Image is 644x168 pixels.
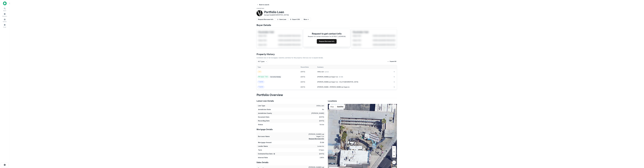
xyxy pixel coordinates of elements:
span: ( active ) [325,71,329,72]
span: Search [3,10,6,11]
div: All Types [257,60,268,63]
h6: Recording Date [258,120,270,122]
span: Transfer [258,86,264,88]
p: [DATE] [319,120,324,122]
button: expand row [393,70,396,73]
td: [DATE] [300,79,316,84]
span: [PERSON_NAME] las vegas llc [330,86,350,88]
th: Summary [316,65,388,69]
a: Borrowers [1,12,9,17]
span: Transfer [258,81,264,83]
span: ($ 1.5M ) [339,76,343,78]
p: [STREET_ADDRESS] [332,35,346,38]
h6: Jurisdiction State [258,108,271,111]
iframe: Chat Widget [635,153,644,162]
span: utility lien [317,71,324,72]
h5: Sales Details [257,161,326,164]
img: capitalize-icon.png [3,2,7,5]
div: → [317,81,387,83]
p: Combined view of all mortgages, transfers, and liens for this property. Click any row to expand d... [257,57,397,59]
button: Map camera controls [392,161,396,164]
h4: Property History [257,53,397,56]
h6: Lien Type [258,105,265,107]
span: Mortgage + Sale [258,76,269,78]
h3: Portfolio Loan [264,10,289,14]
div: → [317,86,387,88]
p: [DATE] [319,116,324,118]
p: active [320,124,324,126]
button: Expand All [387,60,397,63]
button: Request Borrower Info [309,138,324,140]
span: Currently viewing [270,76,281,78]
button: expand row [393,85,396,89]
h5: Latest Lien Details [257,100,326,102]
button: Rotate map counterclockwise [392,150,396,154]
button: Save Loan [276,18,288,21]
td: [DATE] [300,74,316,79]
span: [PERSON_NAME] las vegas 1 llc [317,76,338,78]
a: Search [1,7,9,12]
span: Loan Details [257,8,264,9]
a: Saved [1,23,9,28]
h6: Estimated Due Date [258,153,275,155]
p: 1 properties ([GEOGRAPHIC_DATA]) [264,14,289,16]
span: Borrowers [2,15,7,17]
th: Type [257,65,300,69]
button: Rotate map clockwise [392,146,396,150]
span: Lien [258,71,262,73]
span: [PERSON_NAME] [317,86,329,88]
button: Show street map [329,105,335,109]
span: Saved [3,26,6,28]
button: Tilt map [392,154,396,158]
h5: Locations [328,100,397,102]
button: Request Borrower Info [257,18,275,21]
button: Show satellite imagery [335,105,345,109]
svg: Estimate is based on a standard schedule for this type of loan. [273,153,275,155]
button: expand row [393,80,396,84]
h6: Jurisdiction County [258,112,272,114]
h5: Mortgage Details [257,128,326,131]
td: [DATE] [300,84,316,90]
p: L I [259,11,261,15]
p: Request for contact information for [308,35,331,38]
td: [DATE] [300,69,316,74]
p: [DATE] [319,153,324,155]
p: [PERSON_NAME] [311,112,324,114]
p: 2.80% [320,156,324,159]
a: Contacts [1,18,9,23]
button: expand row [393,75,396,78]
h6: Interest Rate [258,156,268,159]
p: utility lien [316,105,324,107]
h6: Status [258,124,263,126]
button: Toggle fullscreen view [392,105,396,109]
h4: Buyer Details [257,23,397,27]
h6: Document Date [258,116,269,118]
h6: Mortgage Amount [258,141,272,144]
button: Export CSV [289,18,301,21]
p: 5 years [319,149,324,151]
button: More [302,18,311,21]
p: nv [322,108,324,111]
p: $1.5m [320,141,324,144]
span: city of [GEOGRAPHIC_DATA] [339,81,358,83]
h4: Request to get contact info [308,32,346,35]
span: [PERSON_NAME] las vegas 1 llc [317,81,338,83]
button: Back to search [256,3,270,6]
h6: Lender Name [258,145,268,147]
p: lvreis inc [317,145,324,147]
th: Record Date [300,65,316,69]
h3: Portfolio Overview [257,93,397,97]
h6: Term [258,149,262,151]
span: Contacts [3,21,7,22]
button: Request Borrower Info [317,39,337,44]
p: [PERSON_NAME] las vegas 1 llc [307,133,324,138]
h6: Borrower Name [258,135,270,138]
